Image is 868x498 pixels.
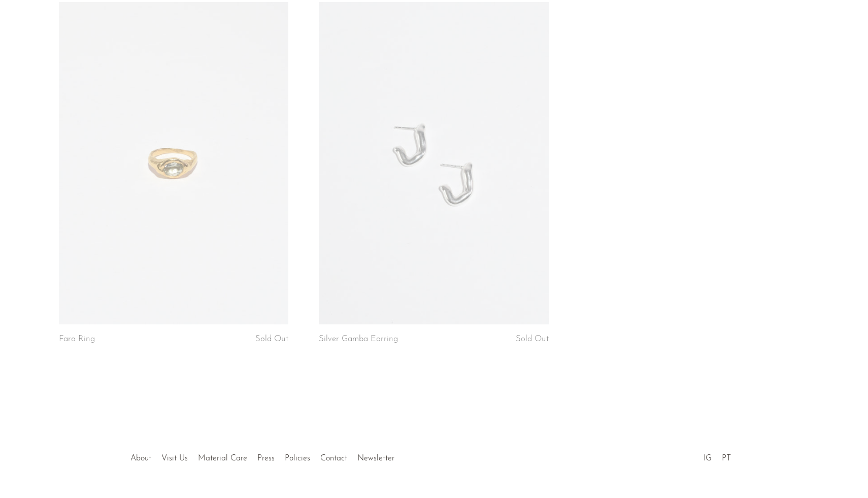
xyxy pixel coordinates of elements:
[285,454,310,462] a: Policies
[704,454,712,462] a: IG
[722,454,731,462] a: PT
[257,454,275,462] a: Press
[319,335,398,344] a: Silver Gamba Earring
[698,446,736,466] ul: Social Medias
[320,454,347,462] a: Contact
[516,335,549,343] span: Sold Out
[161,454,188,462] a: Visit Us
[198,454,247,462] a: Material Care
[59,335,95,344] a: Faro Ring
[125,446,399,466] ul: Quick links
[255,335,288,343] span: Sold Out
[130,454,151,462] a: About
